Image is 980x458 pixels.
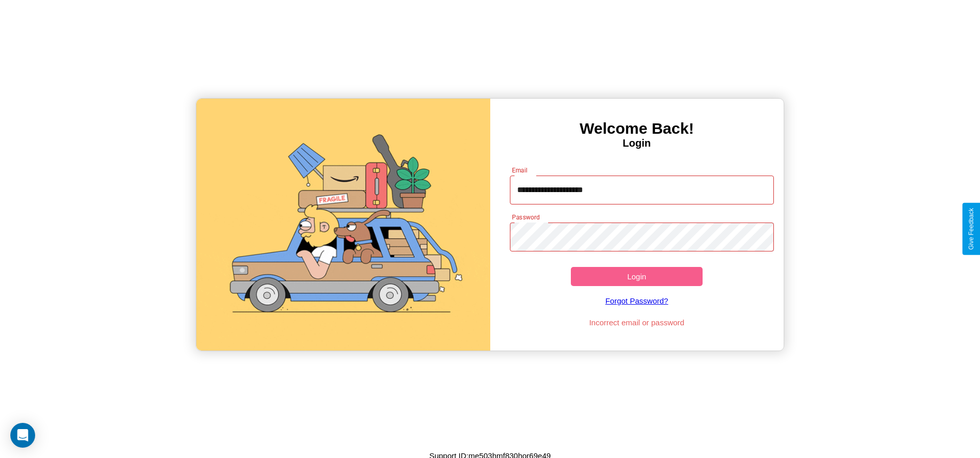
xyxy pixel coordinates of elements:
img: gif [196,99,490,351]
label: Password [512,213,539,222]
label: Email [512,166,528,175]
a: Forgot Password? [505,286,769,315]
p: Incorrect email or password [505,315,769,329]
h4: Login [490,137,784,149]
div: Give Feedback [968,208,975,250]
h3: Welcome Back! [490,120,784,137]
button: Login [571,267,703,286]
div: Open Intercom Messenger [10,423,35,448]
